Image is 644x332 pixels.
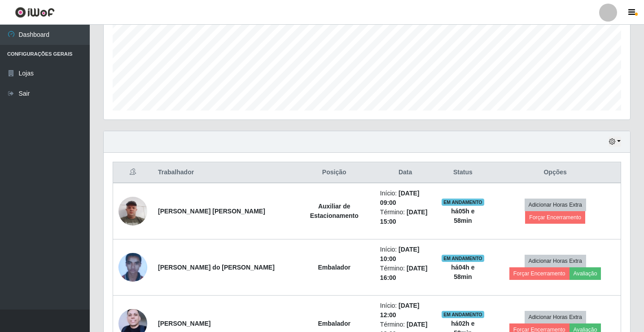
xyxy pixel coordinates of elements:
[310,203,359,219] strong: Auxiliar de Estacionamento
[318,320,350,327] strong: Embalador
[153,162,294,183] th: Trabalhador
[442,199,484,206] span: EM ANDAMENTO
[442,255,484,262] span: EM ANDAMENTO
[525,255,586,267] button: Adicionar Horas Extra
[380,246,420,262] time: [DATE] 10:00
[15,7,55,18] img: CoreUI Logo
[451,208,474,224] strong: há 05 h e 58 min
[380,245,431,264] li: Início:
[158,320,210,327] strong: [PERSON_NAME]
[525,211,585,224] button: Forçar Encerramento
[380,189,431,208] li: Início:
[380,264,431,283] li: Término:
[158,208,265,215] strong: [PERSON_NAME] [PERSON_NAME]
[490,162,621,183] th: Opções
[158,264,275,271] strong: [PERSON_NAME] do [PERSON_NAME]
[436,162,490,183] th: Status
[442,311,484,318] span: EM ANDAMENTO
[525,199,586,211] button: Adicionar Horas Extra
[294,162,375,183] th: Posição
[570,267,601,280] button: Avaliação
[380,208,431,226] li: Término:
[380,301,431,320] li: Início:
[318,264,350,271] strong: Embalador
[380,302,420,319] time: [DATE] 12:00
[451,264,474,280] strong: há 04 h e 58 min
[118,249,147,286] img: 1673386012464.jpeg
[509,267,570,280] button: Forçar Encerramento
[375,162,436,183] th: Data
[525,311,586,323] button: Adicionar Horas Extra
[380,190,420,206] time: [DATE] 09:00
[118,192,147,230] img: 1709375112510.jpeg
